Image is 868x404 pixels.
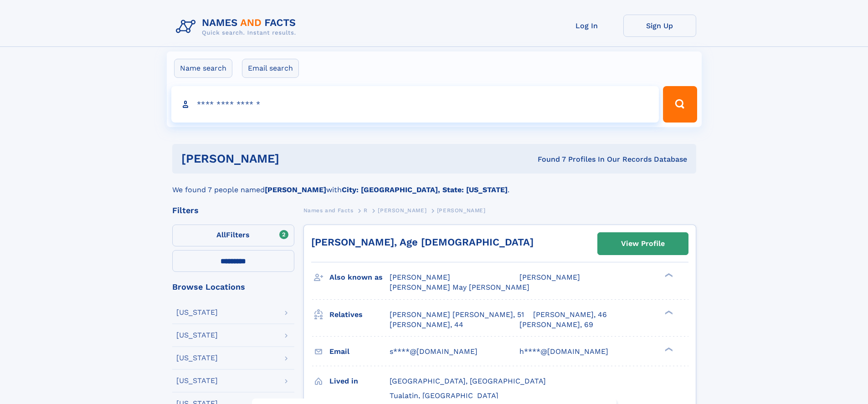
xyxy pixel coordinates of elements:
[176,354,218,362] div: [US_STATE]
[378,205,426,216] a: [PERSON_NAME]
[172,15,303,39] img: Logo Names and Facts
[242,59,299,78] label: Email search
[172,174,696,195] div: We found 7 people named with .
[663,346,673,352] div: ❯
[663,272,673,278] div: ❯
[172,225,294,246] label: Filters
[176,377,218,384] div: [US_STATE]
[329,373,390,389] h3: Lived in
[408,154,687,164] div: Found 7 Profiles In Our Records Database
[390,320,463,330] a: [PERSON_NAME], 44
[172,206,294,215] div: Filters
[329,270,390,285] h3: Also known as
[172,283,294,291] div: Browse Locations
[216,230,226,239] span: All
[598,233,688,255] a: View Profile
[663,86,697,123] button: Search Button
[342,185,508,194] b: City: [GEOGRAPHIC_DATA], State: [US_STATE]
[533,310,607,320] a: [PERSON_NAME], 46
[303,205,354,216] a: Names and Facts
[176,332,218,339] div: [US_STATE]
[621,233,665,254] div: View Profile
[390,310,524,320] a: [PERSON_NAME] [PERSON_NAME], 51
[550,15,623,37] a: Log In
[437,207,486,214] span: [PERSON_NAME]
[329,307,390,322] h3: Relatives
[329,344,390,359] h3: Email
[171,86,659,123] input: search input
[265,185,326,194] b: [PERSON_NAME]
[390,377,546,385] span: [GEOGRAPHIC_DATA], [GEOGRAPHIC_DATA]
[623,15,696,37] a: Sign Up
[663,309,673,315] div: ❯
[378,207,426,214] span: [PERSON_NAME]
[364,207,368,214] span: R
[390,283,529,291] span: [PERSON_NAME] May [PERSON_NAME]
[174,59,232,78] label: Name search
[181,153,409,164] h1: [PERSON_NAME]
[390,273,450,281] span: [PERSON_NAME]
[519,273,580,281] span: [PERSON_NAME]
[390,391,498,400] span: Tualatin, [GEOGRAPHIC_DATA]
[364,205,368,216] a: R
[311,236,534,248] a: [PERSON_NAME], Age [DEMOGRAPHIC_DATA]
[519,320,593,330] a: [PERSON_NAME], 69
[176,309,218,316] div: [US_STATE]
